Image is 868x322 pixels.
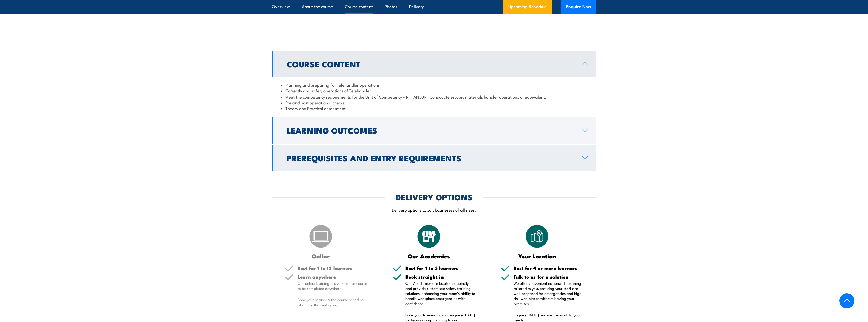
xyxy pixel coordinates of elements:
p: Our Academies are located nationally and provide customised safety training solutions, enhancing ... [405,281,475,306]
a: Learning Outcomes [272,117,596,144]
a: Course Content [272,51,596,77]
p: Book your seats via the course schedule at a time that suits you. [298,297,367,307]
li: Planning and preparing for Telehandler operations [281,82,587,88]
p: Our online training is available for course to be completed anywhere. [298,281,367,291]
h3: Our Academies [393,253,465,259]
a: Prerequisites and Entry Requirements [272,145,596,171]
h2: Prerequisites and Entry Requirements [287,154,574,161]
h3: Your Location [501,253,574,259]
h5: Best for 4 or more learners [514,266,584,270]
li: Correctly and safely operations of Telehandler [281,88,587,93]
li: Theory and Practical assessment [281,105,587,111]
p: We offer convenient nationwide training tailored to you, ensuring your staff are well-prepared fo... [514,281,584,306]
h5: Learn anywhere [298,274,367,279]
h5: Book straight in [405,274,475,279]
h2: Course Content [287,60,574,67]
li: Meet the competency requirements for the Unit of Competency - RIIHAN309F Conduct telescopic mater... [281,94,587,100]
h2: DELIVERY OPTIONS [396,193,473,200]
h2: Learning Outcomes [287,127,574,134]
h5: Talk to us for a solution [514,274,584,279]
h5: Best for 1 to 3 learners [405,266,475,270]
li: Pre and post operational checks [281,100,587,105]
h3: Online [285,253,357,259]
p: Delivery options to suit businesses of all sizes. [272,207,596,213]
h5: Best for 1 to 12 learners [298,266,367,270]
